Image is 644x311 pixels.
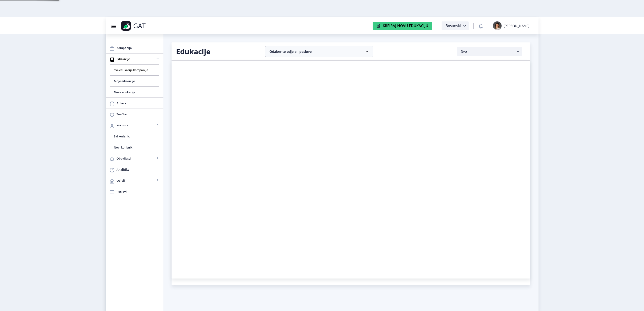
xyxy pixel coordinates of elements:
p: GAT [133,23,146,28]
span: Novi korisnik [114,145,155,150]
a: Značke [106,109,163,120]
span: Odjeli [117,178,155,183]
span: Analitike [117,167,160,172]
a: Moje edukacije [110,76,159,86]
a: Odjeli [106,175,163,186]
span: Obavijesti [117,156,155,161]
span: Značke [117,111,160,117]
span: Svi korisnici [114,134,155,139]
a: Analitike [106,164,163,175]
a: Kompanija [106,42,163,53]
a: Novi korisnik [110,142,159,153]
span: Moje edukacije [114,78,155,84]
a: Ankete [106,98,163,109]
span: Korisnik [117,123,155,128]
a: Korisnik [106,120,163,131]
a: Sve edukacije kompanije [110,65,159,75]
span: Edukacije [117,56,155,62]
span: Nova edukacija [114,89,155,95]
a: Svi korisnici [110,131,159,142]
span: Sve edukacije kompanije [114,67,155,73]
span: Poslovi [117,189,160,194]
a: Obavijesti [106,153,163,164]
span: Kompanija [117,45,160,51]
a: Edukacije [106,53,163,64]
button: Sve [457,47,522,56]
h2: Edukacije [176,47,259,56]
button: Kreiraj Novu Edukaciju [373,22,432,30]
img: create-new-education-icon.svg [377,24,380,28]
a: Nova edukacija [110,87,159,97]
button: Bosanski [442,21,469,30]
a: GAT [121,21,174,31]
div: [PERSON_NAME] [504,23,529,28]
span: Ankete [117,100,160,106]
a: Poslovi [106,186,163,197]
nb-accordion-item-header: Odaberite odjele i poslove [265,46,373,57]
